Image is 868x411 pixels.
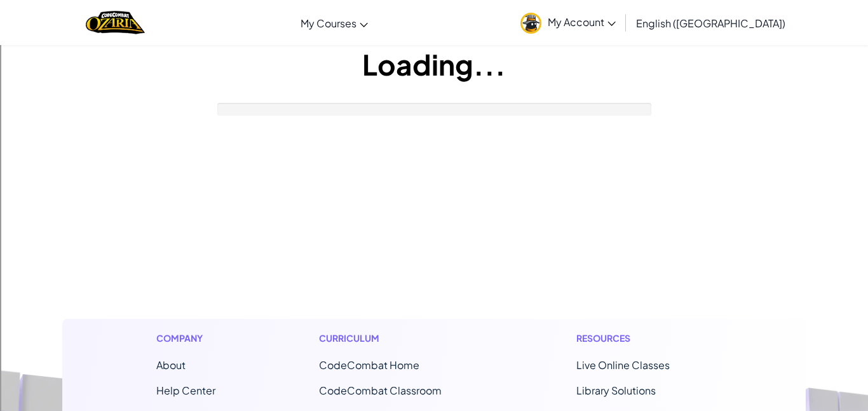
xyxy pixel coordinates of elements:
span: My Courses [301,17,356,30]
span: English ([GEOGRAPHIC_DATA]) [636,17,785,30]
span: My Account [548,15,616,29]
img: Home [86,10,145,36]
a: My Courses [294,6,374,40]
a: My Account [514,3,622,43]
img: avatar [520,13,541,34]
a: English ([GEOGRAPHIC_DATA]) [630,6,792,40]
a: Ozaria by CodeCombat logo [86,10,145,36]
